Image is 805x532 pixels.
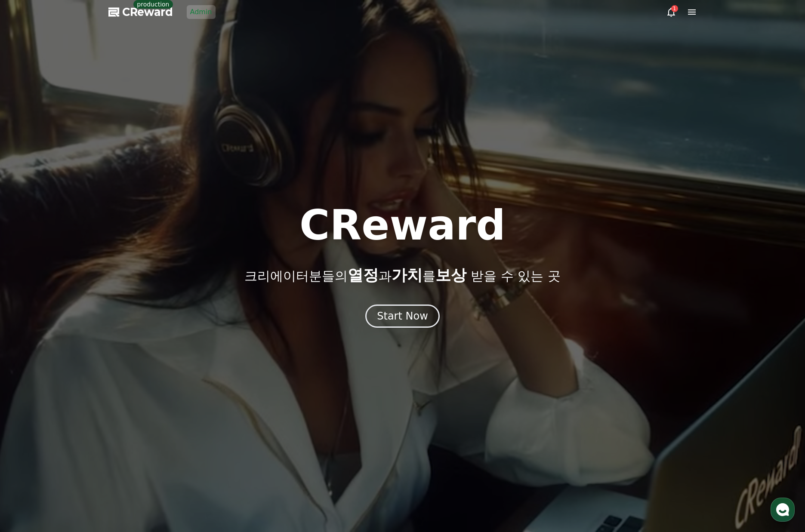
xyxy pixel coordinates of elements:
a: Start Now [365,313,440,321]
span: 홈 [27,286,32,292]
a: CReward [108,5,173,19]
span: 설정 [133,286,143,292]
span: CReward [122,5,173,19]
a: 대화 [57,273,111,294]
p: 크리에이터분들의 과 를 받을 수 있는 곳 [244,267,560,284]
a: 설정 [111,273,165,294]
span: 대화 [79,286,89,293]
a: 1 [666,7,676,17]
span: 열정 [348,266,379,284]
button: Start Now [365,304,440,328]
span: 가치 [392,266,423,284]
a: 홈 [3,273,57,294]
div: 1 [671,5,678,12]
div: Start Now [377,309,428,323]
a: Admin [187,5,216,19]
h1: CReward [299,205,506,246]
span: 보상 [435,266,466,284]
